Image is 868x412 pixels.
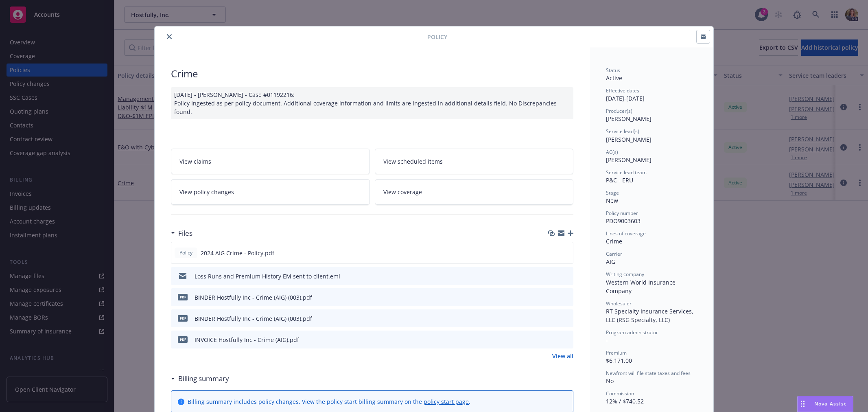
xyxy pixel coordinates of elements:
[606,258,615,265] span: AIG
[814,400,846,407] span: Nova Assist
[550,293,556,302] button: download file
[550,272,556,281] button: download file
[171,87,573,119] div: [DATE] - [PERSON_NAME] - Case #01192216: Policy Ingested as per policy document. Additional cover...
[606,87,697,103] div: [DATE] - [DATE]
[606,189,619,196] span: Stage
[195,335,299,344] div: INVOICE Hostfully Inc - Crime (AIG).pdf
[178,336,188,342] span: pdf
[178,228,192,239] h3: Files
[171,373,229,384] div: Billing summary
[171,149,370,174] a: View claims
[178,249,194,256] span: Policy
[383,157,443,166] span: View scheduled items
[606,149,618,156] span: AC(s)
[195,293,312,302] div: BINDER Hostfully Inc - Crime (AIG) (003).pdf
[178,373,229,384] h3: Billing summary
[563,293,570,302] button: preview file
[563,314,570,323] button: preview file
[606,271,644,278] span: Writing company
[606,107,632,114] span: Producer(s)
[550,314,556,323] button: download file
[606,349,627,356] span: Premium
[606,390,634,397] span: Commission
[606,370,691,377] span: Newfront will file state taxes and fees
[606,250,622,257] span: Carrier
[606,210,638,217] span: Policy number
[562,249,570,257] button: preview file
[552,352,573,360] a: View all
[606,87,639,94] span: Effective dates
[606,176,633,184] span: P&C - ERU
[178,294,188,300] span: pdf
[375,179,574,205] a: View coverage
[797,396,853,412] button: Nova Assist
[195,314,312,323] div: BINDER Hostfully Inc - Crime (AIG) (003).pdf
[424,398,469,405] a: policy start page
[375,149,574,174] a: View scheduled items
[606,156,652,164] span: [PERSON_NAME]
[606,377,614,385] span: No
[188,397,470,406] div: Billing summary includes policy changes. View the policy start billing summary on the .
[179,157,211,166] span: View claims
[606,336,608,344] span: -
[606,136,652,143] span: [PERSON_NAME]
[171,67,573,81] div: Crime
[606,307,695,324] span: RT Specialty Insurance Services, LLC (RSG Specialty, LLC)
[606,300,632,307] span: Wholesaler
[201,249,274,257] span: 2024 AIG Crime - Policy.pdf
[195,272,340,281] div: Loss Runs and Premium History EM sent to client.eml
[606,278,677,295] span: Western World Insurance Company
[606,67,620,74] span: Status
[427,33,447,41] span: Policy
[606,197,618,204] span: New
[563,272,570,281] button: preview file
[606,115,652,123] span: [PERSON_NAME]
[179,188,234,196] span: View policy changes
[164,32,174,42] button: close
[606,230,646,237] span: Lines of coverage
[606,128,639,135] span: Service lead(s)
[171,228,192,239] div: Files
[383,188,422,196] span: View coverage
[178,315,188,321] span: pdf
[606,217,641,225] span: PDO9003603
[171,179,370,205] a: View policy changes
[798,396,808,412] div: Drag to move
[606,169,647,176] span: Service lead team
[550,335,556,344] button: download file
[606,329,658,336] span: Program administrator
[606,357,632,364] span: $6,171.00
[606,397,644,405] span: 12% / $740.52
[606,237,622,245] span: Crime
[563,335,570,344] button: preview file
[606,74,622,82] span: Active
[549,249,556,257] button: download file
